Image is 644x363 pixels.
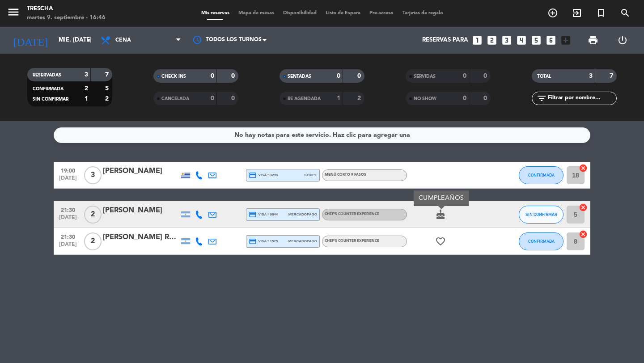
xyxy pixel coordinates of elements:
[422,37,468,44] span: Reservas para
[596,8,606,18] i: turned_in_not
[304,172,317,178] span: stripe
[57,241,79,252] span: [DATE]
[579,164,588,173] i: cancel
[27,13,106,22] div: martes 9. septiembre - 16:46
[211,95,214,101] strong: 0
[288,74,311,79] span: SENTADAS
[560,34,572,46] i: add_box
[57,165,79,175] span: 19:00
[83,35,94,46] i: arrow_drop_down
[84,166,102,184] span: 3
[288,97,321,101] span: RE AGENDADA
[528,239,555,244] span: CONFIRMADA
[528,173,555,177] span: CONFIRMADA
[516,34,527,46] i: looks_4
[483,95,489,101] strong: 0
[537,74,551,79] span: TOTAL
[234,130,410,140] div: No hay notas para este servicio. Haz clic para agregar una
[33,97,68,101] span: SIN CONFIRMAR
[115,37,131,43] span: Cena
[7,5,20,19] i: menu
[7,5,20,22] button: menu
[325,173,366,177] span: Menú corto 9 pasos
[85,72,88,78] strong: 3
[337,73,340,79] strong: 0
[85,96,88,102] strong: 1
[325,212,379,216] span: Chef's Counter Experience
[7,30,54,50] i: [DATE]
[589,73,593,79] strong: 3
[519,166,563,184] button: CONFIRMADA
[545,34,557,46] i: looks_6
[547,8,558,18] i: add_circle_outline
[617,35,628,46] i: power_settings_new
[288,211,317,217] span: mercadopago
[211,73,214,79] strong: 0
[414,74,436,79] span: SERVIDAS
[321,11,365,16] span: Lista de Espera
[249,237,257,245] i: credit_card
[105,96,110,102] strong: 2
[608,27,637,54] div: LOG OUT
[483,73,489,79] strong: 0
[435,209,446,220] i: cake
[519,206,563,224] button: SIN CONFIRMAR
[486,34,498,46] i: looks_two
[525,212,557,217] span: SIN CONFIRMAR
[337,95,340,101] strong: 1
[249,211,257,219] i: credit_card
[161,74,186,79] span: CHECK INS
[85,85,88,92] strong: 2
[33,73,61,77] span: RESERVADAS
[501,34,513,46] i: looks_3
[463,95,466,101] strong: 0
[57,175,79,186] span: [DATE]
[249,171,278,179] span: visa * 3298
[103,165,179,177] div: [PERSON_NAME]
[547,93,616,103] input: Filtrar por nombre...
[620,8,631,18] i: search
[103,205,179,216] div: [PERSON_NAME]
[103,232,179,243] div: [PERSON_NAME] Rumak
[463,73,466,79] strong: 0
[249,171,257,179] i: credit_card
[365,11,398,16] span: Pre-acceso
[57,231,79,241] span: 21:30
[357,73,363,79] strong: 0
[398,11,448,16] span: Tarjetas de regalo
[105,85,110,92] strong: 5
[536,93,547,104] i: filter_list
[84,232,102,250] span: 2
[414,97,436,101] span: NO SHOW
[105,72,110,78] strong: 7
[471,34,483,46] i: looks_one
[610,73,615,79] strong: 7
[325,239,379,243] span: Chef's Counter Experience
[84,206,102,224] span: 2
[519,232,563,250] button: CONFIRMADA
[27,4,106,13] div: Trescha
[249,237,278,245] span: visa * 1575
[197,11,234,16] span: Mis reservas
[579,230,588,239] i: cancel
[579,203,588,212] i: cancel
[231,95,237,101] strong: 0
[530,34,542,46] i: looks_5
[572,8,582,18] i: exit_to_app
[231,73,237,79] strong: 0
[288,238,317,244] span: mercadopago
[357,95,363,101] strong: 2
[414,190,469,206] div: CUMPLEAÑOS
[234,11,279,16] span: Mapa de mesas
[33,87,64,91] span: CONFIRMADA
[161,97,189,101] span: CANCELADA
[249,211,278,219] span: visa * 9844
[57,204,79,215] span: 21:30
[279,11,321,16] span: Disponibilidad
[588,35,598,46] span: print
[435,236,446,247] i: favorite_border
[57,215,79,225] span: [DATE]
